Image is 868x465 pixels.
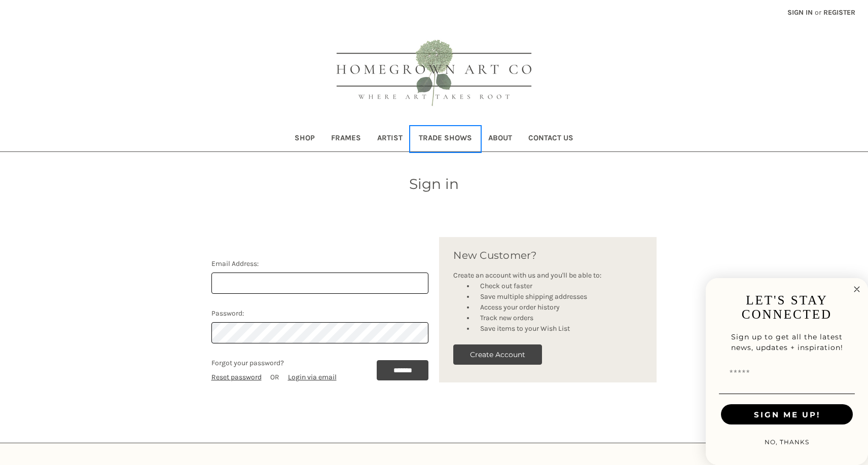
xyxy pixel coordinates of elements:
[721,404,853,424] button: SIGN ME UP!
[286,127,323,151] a: Shop
[453,344,542,365] button: Create Account
[475,281,642,291] li: Check out faster
[411,127,480,151] a: Trade Shows
[211,258,429,269] label: Email Address:
[742,293,832,321] span: LET'S STAY CONNECTED
[453,248,642,263] h2: New Customer?
[475,302,642,313] li: Access your order history
[369,127,411,151] a: Artist
[288,373,337,381] a: Login via email
[211,308,429,319] label: Password:
[211,358,337,368] p: Forgot your password?
[323,127,369,151] a: Frames
[475,323,642,334] li: Save items to your Wish List
[475,313,642,323] li: Track new orders
[731,332,843,352] span: Sign up to get all the latest news, updates + inspiration!
[480,127,520,151] a: About
[706,278,868,465] div: FLYOUT Form
[206,173,662,195] h1: Sign in
[320,28,548,120] img: HOMEGROWN ART CO
[270,373,279,381] span: OR
[475,291,642,302] li: Save multiple shipping addresses
[721,363,853,383] input: Email
[520,127,582,151] a: Contact Us
[759,432,814,452] button: NO, THANKS
[453,354,542,362] a: Create Account
[453,270,642,281] p: Create an account with us and you'll be able to:
[211,373,262,381] a: Reset password
[814,7,822,18] span: or
[851,283,863,295] button: Close dialog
